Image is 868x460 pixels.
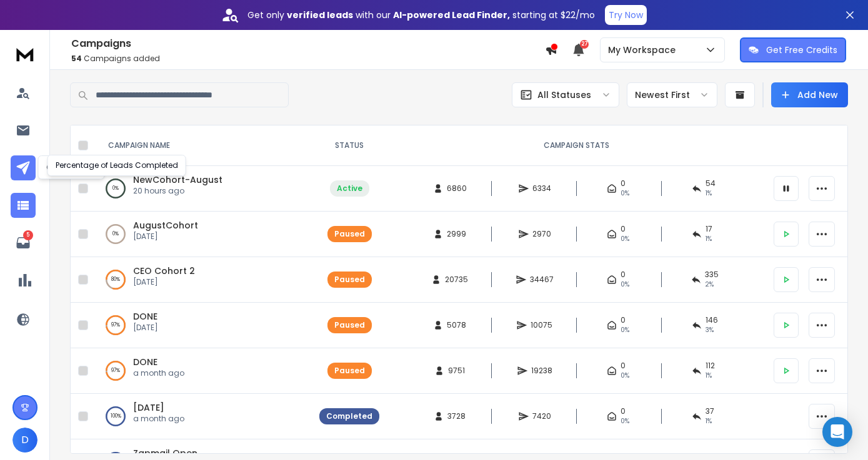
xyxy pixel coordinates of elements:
span: 9751 [448,366,465,376]
td: 80%CEO Cohort 2[DATE] [93,257,312,303]
p: 0 % [112,228,119,240]
span: 10075 [531,320,552,330]
span: 0% [621,416,629,426]
span: 3 % [706,325,714,335]
a: AugustCohort [133,219,198,232]
div: Completed [326,411,372,421]
p: 100 % [111,410,121,423]
div: Open Intercom Messenger [822,417,852,447]
p: 5 [23,230,33,240]
p: All Statuses [537,89,591,101]
span: 112 [706,361,715,371]
span: 2970 [532,229,551,239]
span: 0 [621,406,626,416]
span: 2999 [447,229,466,239]
span: 0% [621,371,629,381]
div: Paused [334,229,365,239]
td: 97%DONE[DATE] [93,303,312,348]
span: 54 [71,53,82,64]
span: 0 [621,224,626,234]
span: 1 % [706,416,712,426]
p: Campaigns added [71,54,545,64]
span: 1 % [706,234,712,244]
p: 97 % [111,365,120,377]
span: 37 [706,406,714,416]
span: 0 [621,179,626,188]
p: a month ago [133,368,184,378]
th: CAMPAIGN NAME [93,125,312,166]
a: CEO Cohort 2 [133,265,195,277]
p: My Workspace [608,44,681,56]
span: 0% [621,234,629,244]
button: Add New [771,82,848,107]
th: CAMPAIGN STATS [387,125,766,166]
p: 80 % [111,273,120,286]
td: 0%AugustCohort[DATE] [93,212,312,257]
span: 34467 [530,275,554,285]
p: [DATE] [133,277,195,287]
td: 97%DONEa month ago [93,348,312,394]
button: Get Free Credits [740,37,846,62]
td: 100%[DATE]a month ago [93,394,312,439]
strong: AI-powered Lead Finder, [393,9,510,21]
td: 0%NewCohort-August20 hours ago [93,166,312,212]
a: NewCohort-August [133,174,222,186]
a: DONE [133,356,157,368]
span: 54 [706,179,716,188]
div: Paused [334,366,365,376]
span: 0 [621,361,626,371]
span: 2 % [705,280,714,290]
button: Newest First [627,82,717,107]
p: a month ago [133,414,184,424]
p: Try Now [609,9,643,21]
span: 27 [580,40,589,49]
span: 0 [621,270,626,280]
span: 3728 [447,411,466,421]
span: 6334 [532,184,551,193]
span: 5078 [447,320,466,330]
span: 7420 [532,411,551,421]
th: STATUS [312,125,387,166]
span: 6860 [447,184,467,193]
p: 20 hours ago [133,186,222,196]
span: 1 % [706,371,712,381]
span: 0% [621,325,629,335]
span: 0% [621,280,629,290]
span: 17 [706,224,712,234]
div: Paused [334,320,365,330]
a: [DATE] [133,401,164,414]
p: 0 % [112,182,119,195]
span: 20735 [445,275,468,285]
span: 1 % [706,188,712,198]
div: Campaigns [38,155,105,179]
p: [DATE] [133,232,198,242]
a: DONE [133,310,157,323]
span: 0% [621,188,629,198]
p: [DATE] [133,323,158,333]
a: Zapmail Open [133,447,197,459]
button: D [12,428,37,453]
p: Get Free Credits [766,44,837,56]
a: 5 [11,230,36,255]
button: Try Now [605,5,647,25]
p: Get only with our starting at $22/mo [247,9,595,21]
span: 0 [621,315,626,325]
p: 97 % [111,319,120,331]
div: Active [337,184,362,193]
span: 146 [706,315,718,325]
img: logo [12,42,37,66]
div: Paused [334,275,365,285]
h1: Campaigns [71,36,545,51]
span: 19238 [531,366,552,376]
div: Percentage of Leads Completed [47,155,186,176]
span: 335 [705,270,719,280]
